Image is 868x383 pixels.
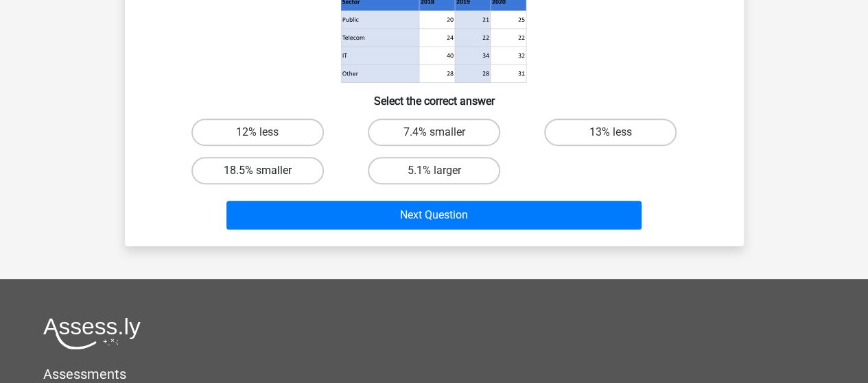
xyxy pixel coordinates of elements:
label: 13% less [544,119,677,146]
label: 12% less [191,119,324,146]
label: 7.4% smaller [368,119,500,146]
img: Assessly logo [43,317,141,349]
label: 5.1% larger [368,157,500,184]
h6: Select the correct answer [147,84,722,108]
button: Next Question [226,201,642,230]
h5: Assessments [43,366,825,382]
label: 18.5% smaller [191,157,324,184]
